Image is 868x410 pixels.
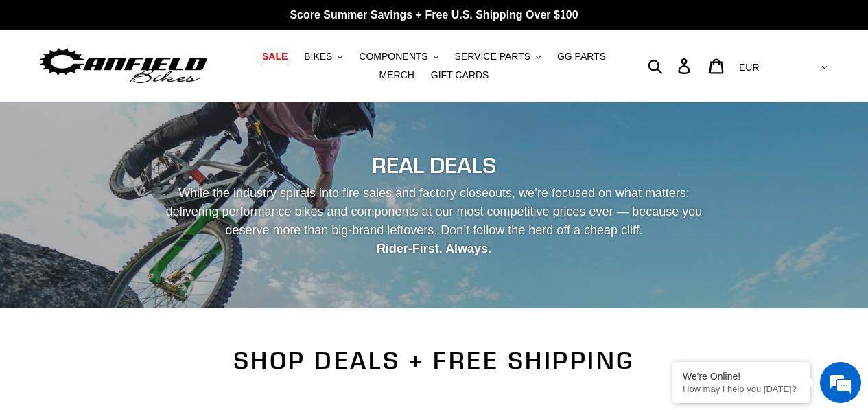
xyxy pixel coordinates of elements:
span: SALE [262,51,288,62]
strong: Rider-First. Always. [377,242,491,255]
div: We're Online! [683,371,799,382]
p: While the industry spirals into fire sales and factory closeouts, we’re focused on what matters: ... [154,184,715,258]
h2: SHOP DEALS + FREE SHIPPING [60,346,808,375]
button: COMPONENTS [352,47,445,66]
a: GIFT CARDS [424,66,496,84]
button: SERVICE PARTS [448,47,548,66]
a: MERCH [373,66,421,84]
span: SERVICE PARTS [455,51,530,62]
a: SALE [255,47,294,66]
span: GG PARTS [557,51,606,62]
span: GIFT CARDS [431,69,489,81]
img: Canfield Bikes [38,45,209,88]
button: BIKES [297,47,349,66]
a: GG PARTS [550,47,613,66]
p: How may I help you today? [683,384,799,394]
span: COMPONENTS [359,51,427,62]
h2: REAL DEALS [60,152,808,179]
span: BIKES [304,51,332,62]
span: MERCH [379,69,414,81]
